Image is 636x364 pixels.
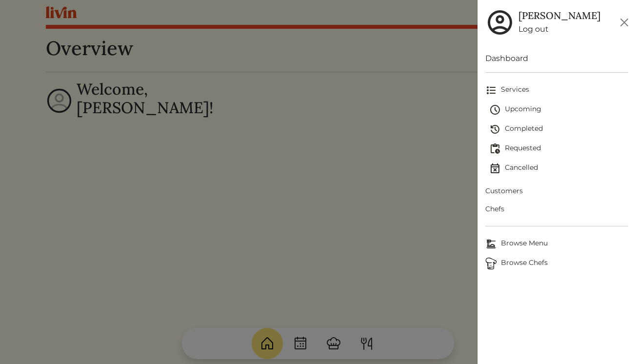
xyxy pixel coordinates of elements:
[518,10,600,21] h5: [PERSON_NAME]
[485,204,628,214] span: Chefs
[485,238,497,250] img: Browse Menu
[489,159,628,178] a: Cancelled
[489,104,501,116] img: schedule-fa401ccd6b27cf58db24c3bb5584b27dcd8bd24ae666a918e1c6b4ae8c451a22.svg
[489,100,628,120] a: Upcoming
[485,258,497,269] img: Browse Chefs
[518,23,600,35] a: Log out
[489,123,628,135] span: Completed
[489,143,628,155] span: Requested
[489,143,501,155] img: pending_actions-fd19ce2ea80609cc4d7bbea353f93e2f363e46d0f816104e4e0650fdd7f915cf.svg
[489,162,501,174] img: event_cancelled-67e280bd0a9e072c26133efab016668ee6d7272ad66fa3c7eb58af48b074a3a4.svg
[485,53,628,64] a: Dashboard
[489,139,628,159] a: Requested
[485,81,628,100] a: Services
[485,84,628,96] span: Services
[485,84,497,96] img: format_list_bulleted-ebc7f0161ee23162107b508e562e81cd567eeab2455044221954b09d19068e74.svg
[616,15,632,30] button: Close
[485,8,515,37] img: user_account-e6e16d2ec92f44fc35f99ef0dc9cddf60790bfa021a6ecb1c896eb5d2907b31c.svg
[489,123,501,135] img: history-2b446bceb7e0f53b931186bf4c1776ac458fe31ad3b688388ec82af02103cd45.svg
[485,258,628,269] span: Browse Chefs
[489,162,628,174] span: Cancelled
[485,254,628,273] a: ChefsBrowse Chefs
[485,186,628,196] span: Customers
[489,104,628,116] span: Upcoming
[485,200,628,218] a: Chefs
[485,238,628,250] span: Browse Menu
[485,234,628,254] a: Browse MenuBrowse Menu
[485,182,628,200] a: Customers
[489,120,628,139] a: Completed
